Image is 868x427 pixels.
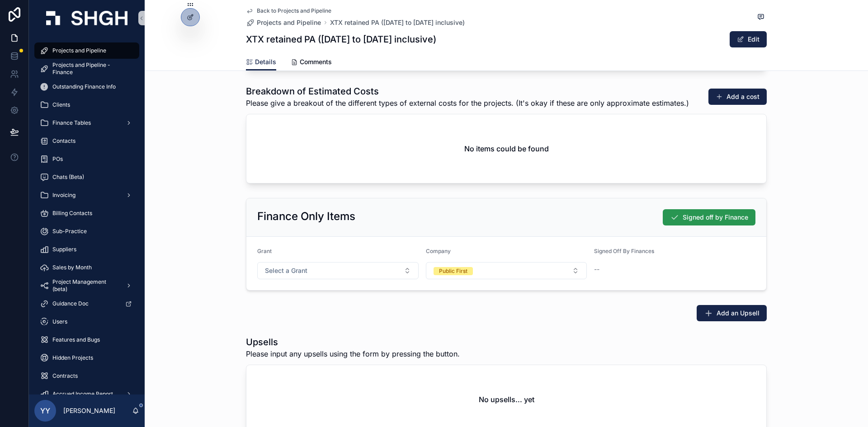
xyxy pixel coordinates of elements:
span: Signed Off By Finances [594,248,654,254]
span: Accrued Income Report [52,390,113,398]
span: Grant [257,248,272,254]
a: Sales by Month [34,259,139,276]
div: scrollable content [29,36,145,394]
a: Projects and Pipeline [246,18,321,27]
span: Hidden Projects [52,354,93,361]
span: Please input any upsells using the form by pressing the button. [246,348,460,359]
span: Contracts [52,372,78,380]
span: Suppliers [52,246,76,253]
a: Outstanding Finance Info [34,79,139,95]
a: Accrued Income Report [34,386,139,402]
span: YY [40,405,50,416]
span: Invoicing [52,192,75,199]
a: XTX retained PA ([DATE] to [DATE] inclusive) [330,18,465,27]
span: Select a Grant [265,266,307,275]
span: -- [594,265,599,274]
a: Sub-Practice [34,223,139,239]
a: Users [34,314,139,330]
h2: No upsells... yet [479,394,534,405]
a: Suppliers [34,241,139,258]
h1: Breakdown of Estimated Costs [246,85,689,98]
a: Projects and Pipeline [34,42,139,59]
span: Sales by Month [52,264,92,271]
span: Company [426,248,451,254]
a: Guidance Doc [34,296,139,312]
button: Select Button [426,262,587,279]
span: Projects and Pipeline [257,18,321,27]
button: Add an Upsell [697,305,767,321]
h2: Finance Only Items [257,209,355,224]
a: Project Management (beta) [34,277,139,294]
span: Projects and Pipeline [52,47,106,54]
a: Hidden Projects [34,350,139,366]
a: Contracts [34,368,139,384]
a: Comments [291,54,332,72]
span: Comments [300,57,332,66]
a: Details [246,54,276,71]
a: Features and Bugs [34,332,139,348]
button: Select Button [257,262,419,279]
div: Public First [439,267,467,275]
span: Users [52,318,67,325]
span: Details [255,57,276,66]
a: Contacts [34,133,139,149]
span: Contacts [52,137,75,145]
a: Chats (Beta) [34,169,139,185]
span: Project Management (beta) [52,278,118,293]
span: POs [52,155,63,163]
button: Signed off by Finance [663,209,755,225]
a: Billing Contacts [34,205,139,221]
span: Add an Upsell [717,309,759,318]
span: Chats (Beta) [52,174,84,181]
span: Finance Tables [52,119,91,127]
h1: XTX retained PA ([DATE] to [DATE] inclusive) [246,33,436,46]
span: Sub-Practice [52,228,87,235]
a: Back to Projects and Pipeline [246,7,331,14]
span: Projects and Pipeline - Finance [52,61,130,76]
span: Guidance Doc [52,300,89,307]
span: Clients [52,101,70,108]
img: App logo [46,11,127,25]
span: Features and Bugs [52,336,100,343]
span: Back to Projects and Pipeline [257,7,331,14]
button: Edit [730,31,767,47]
a: Clients [34,97,139,113]
button: Add a cost [708,89,767,105]
h1: Upsells [246,336,460,348]
a: Finance Tables [34,115,139,131]
a: Invoicing [34,187,139,203]
span: Please give a breakout of the different types of external costs for the projects. (It's okay if t... [246,98,689,108]
span: Signed off by Finance [683,213,748,222]
a: POs [34,151,139,167]
p: [PERSON_NAME] [63,406,115,415]
a: Projects and Pipeline - Finance [34,61,139,77]
span: Outstanding Finance Info [52,83,116,90]
span: Billing Contacts [52,210,92,217]
h2: No items could be found [464,143,549,154]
